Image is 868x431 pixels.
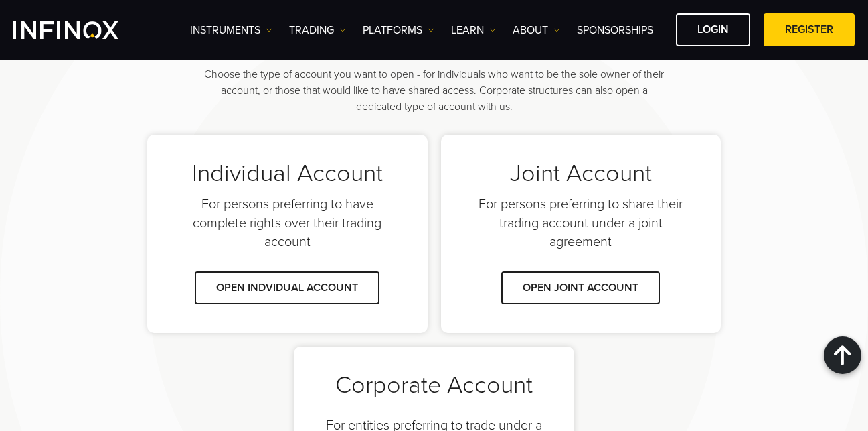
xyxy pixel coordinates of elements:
[13,21,150,39] a: INFINOX Logo
[451,22,496,38] a: Learn
[513,22,560,38] a: ABOUT
[195,271,379,304] a: OPEN INDVIDUAL ACCOUNT
[764,13,855,46] a: REGISTER
[577,22,653,38] a: SPONSORSHIPS
[192,159,383,188] h4: Individual Account
[203,66,665,115] p: Choose the type of account you want to open - for individuals who want to be the sole owner of th...
[190,22,272,38] a: Instruments
[335,371,533,400] h4: Corporate Account
[676,13,750,46] a: LOGIN
[468,195,695,251] p: For persons preferring to share their trading account under a joint agreement
[289,22,346,38] a: TRADING
[501,271,660,304] a: OPEN JOINT ACCOUNT
[174,195,401,251] p: For persons preferring to have complete rights over their trading account
[510,159,652,188] h4: Joint Account
[363,22,434,38] a: PLATFORMS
